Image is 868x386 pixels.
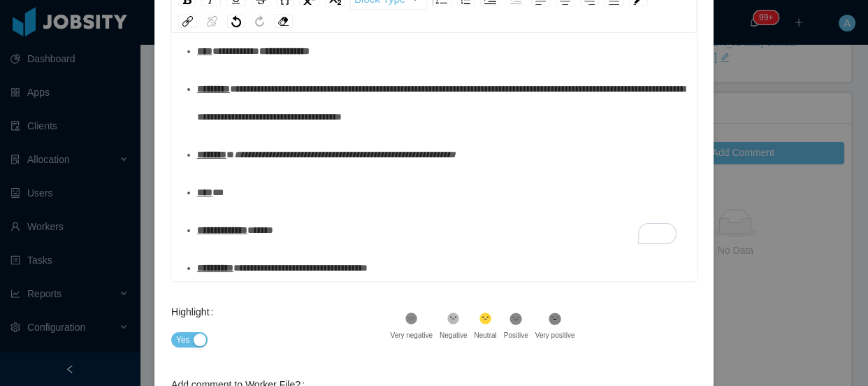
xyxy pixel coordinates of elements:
[171,306,219,317] label: Highlight
[227,14,245,28] div: Undo
[274,14,293,28] div: Remove
[504,330,528,341] div: Positive
[390,330,433,341] div: Very negative
[271,14,296,28] div: rdw-remove-control
[224,14,271,28] div: rdw-history-control
[474,330,496,341] div: Neutral
[178,14,197,28] div: Link
[535,330,575,341] div: Very positive
[440,330,467,341] div: Negative
[176,333,190,347] span: Yes
[175,14,224,28] div: rdw-link-control
[171,332,208,348] button: Highlight
[251,14,268,28] div: Redo
[203,14,222,28] div: Unlink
